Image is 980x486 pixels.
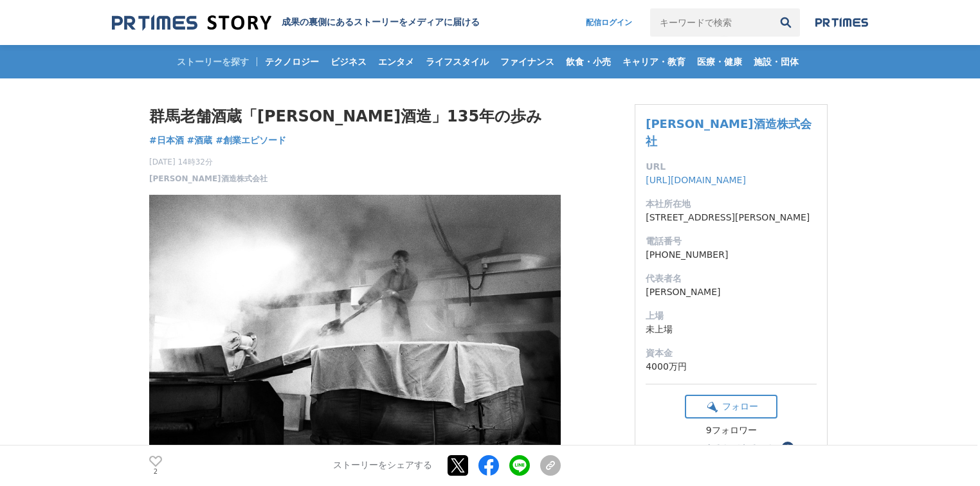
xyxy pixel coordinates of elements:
[260,45,324,78] a: テクノロジー
[692,45,747,78] a: 医療・健康
[646,117,811,148] a: [PERSON_NAME]酒造株式会社
[561,45,616,78] a: 飲食・小売
[421,45,494,78] a: ライフスタイル
[646,160,817,174] dt: URL
[781,442,794,455] button: ？
[260,56,324,67] span: テクノロジー
[215,134,286,146] span: #創業エピソード
[149,104,561,129] h1: 群馬老舗酒蔵「[PERSON_NAME]酒造」135年の歩み
[421,56,494,67] span: ライフスタイル
[149,469,162,475] p: 2
[149,195,561,478] img: thumbnail_9d116df0-2713-11ec-83cf-fb7071b199e0.jpg
[325,56,372,67] span: ビジネス
[495,45,559,78] a: ファイナンス
[749,56,804,67] span: 施設・団体
[815,17,868,28] img: prtimes
[646,248,817,262] dd: [PHONE_NUMBER]
[333,460,432,472] p: ストーリーをシェアする
[149,173,268,184] a: [PERSON_NAME]酒造株式会社
[646,211,817,224] dd: [STREET_ADDRESS][PERSON_NAME]
[646,197,817,211] dt: 本社所在地
[149,134,184,146] span: #日本酒
[646,235,817,248] dt: 電話番号
[749,45,804,78] a: 施設・団体
[561,56,616,67] span: 飲食・小売
[646,360,817,373] dd: 4000万円
[149,134,184,147] a: #日本酒
[646,323,817,336] dd: 未上場
[646,285,817,299] dd: [PERSON_NAME]
[373,56,419,67] span: エンタメ
[373,45,419,78] a: エンタメ
[187,134,213,147] a: #酒蔵
[692,56,747,67] span: 医療・健康
[187,134,213,146] span: #酒蔵
[668,444,776,453] div: フォローするとできること
[617,56,691,67] span: キャリア・教育
[495,56,559,67] span: ファイナンス
[685,395,777,419] button: フォロー
[646,309,817,323] dt: 上場
[783,444,792,453] span: ？
[650,8,772,37] input: キーワードで検索
[215,134,286,147] a: #創業エピソード
[325,45,372,78] a: ビジネス
[573,8,645,37] a: 配信ログイン
[282,17,480,28] h2: 成果の裏側にあるストーリーをメディアに届ける
[646,346,817,360] dt: 資本金
[149,156,268,168] span: [DATE] 14時32分
[646,272,817,285] dt: 代表者名
[646,175,746,185] a: [URL][DOMAIN_NAME]
[772,8,800,37] button: 検索
[685,425,777,437] div: 9フォロワー
[112,14,480,32] a: 成果の裏側にあるストーリーをメディアに届ける 成果の裏側にあるストーリーをメディアに届ける
[617,45,691,78] a: キャリア・教育
[112,14,271,32] img: 成果の裏側にあるストーリーをメディアに届ける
